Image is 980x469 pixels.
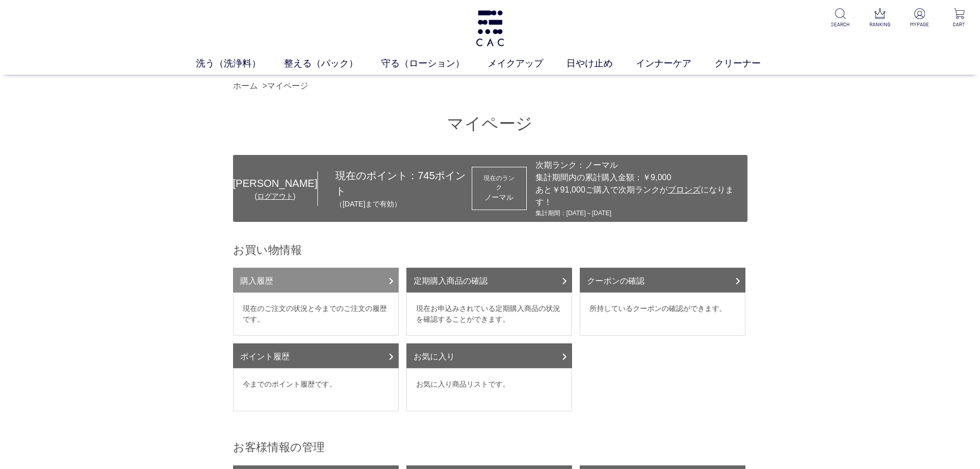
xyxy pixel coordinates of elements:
p: MYPAGE [907,21,932,28]
p: SEARCH [828,21,853,28]
dd: 現在のご注文の状況と今までのご注文の履歴です。 [233,292,399,336]
a: 購入履歴 [233,268,399,292]
a: 洗う（洗浄料） [196,57,284,71]
div: 現在のポイント： ポイント [318,168,472,210]
h2: お客様情報の管理 [233,440,747,455]
dd: 所持しているクーポンの確認ができます。 [580,292,745,336]
a: 整える（パック） [284,57,381,71]
p: CART [947,21,972,28]
a: クリーナー [715,57,784,71]
div: ノーマル [482,192,517,203]
div: ( ) [233,191,317,202]
a: 守る（ローション） [381,57,488,71]
a: メイクアップ [488,57,566,71]
dt: 現在のランク [482,173,517,192]
div: 集計期間内の累計購入金額：￥9,000 [536,171,742,184]
li: > [262,80,311,92]
a: 定期購入商品の確認 [406,268,572,292]
div: [PERSON_NAME] [233,176,317,191]
a: クーポンの確認 [580,268,745,292]
p: （[DATE]まで有効） [335,199,472,210]
div: 次期ランク：ノーマル [536,159,742,171]
img: logo [474,10,506,46]
div: 集計期間：[DATE]～[DATE] [536,209,742,218]
dd: お気に入り商品リストです。 [406,368,572,411]
h2: お買い物情報 [233,242,747,257]
h1: マイページ [233,113,747,135]
a: SEARCH [828,8,853,28]
a: RANKING [867,8,893,28]
a: CART [947,8,972,28]
a: 日やけ止め [566,57,636,71]
a: ログアウト [257,192,293,200]
span: ブロンズ [668,185,701,194]
dd: 今までのポイント履歴です。 [233,368,399,411]
span: 745 [418,170,435,181]
p: RANKING [867,21,893,28]
a: ポイント履歴 [233,343,399,368]
div: あと￥91,000ご購入で次期ランクが になります！ [536,184,742,209]
a: MYPAGE [907,8,932,28]
a: インナーケア [636,57,715,71]
a: ホーム [233,81,258,90]
a: お気に入り [406,343,572,368]
dd: 現在お申込みされている定期購入商品の状況を確認することができます。 [406,292,572,336]
a: マイページ [267,81,308,90]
